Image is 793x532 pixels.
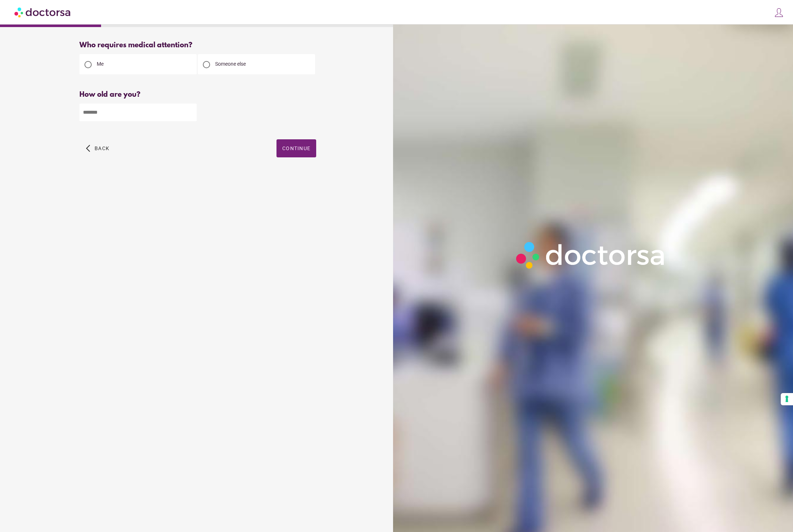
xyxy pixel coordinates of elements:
[97,61,104,67] span: Me
[512,237,670,273] img: Logo-Doctorsa-trans-White-partial-flat.png
[95,145,109,151] span: Back
[14,4,71,20] img: Doctorsa.com
[774,8,784,18] img: icons8-customer-100.png
[276,139,316,157] button: Continue
[282,145,310,151] span: Continue
[79,41,316,49] div: Who requires medical attention?
[781,393,793,405] button: Your consent preferences for tracking technologies
[83,139,112,157] button: arrow_back_ios Back
[215,61,246,67] span: Someone else
[79,91,316,99] div: How old are you?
